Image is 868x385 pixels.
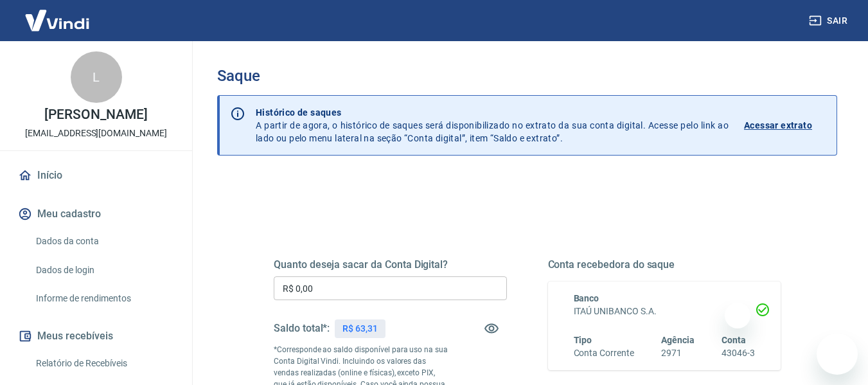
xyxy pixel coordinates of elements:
[71,51,122,103] div: L
[274,258,507,271] h5: Quanto deseja sacar da Conta Digital?
[806,9,853,33] button: Sair
[744,119,812,132] p: Acessar extrato
[817,334,858,375] iframe: Botão para abrir a janela de mensagens
[342,322,378,336] p: R$ 63,31
[722,335,746,345] span: Conta
[15,200,177,228] button: Meu cadastro
[574,305,756,318] h6: ITAÚ UNIBANCO S.A.
[217,67,837,85] h3: Saque
[256,106,729,119] p: Histórico de saques
[574,293,599,303] span: Banco
[31,257,177,283] a: Dados de login
[661,346,695,360] h6: 2971
[31,228,177,255] a: Dados da conta
[15,161,177,190] a: Início
[15,322,177,350] button: Meus recebíveis
[574,335,592,345] span: Tipo
[548,258,781,271] h5: Conta recebedora do saque
[574,346,634,360] h6: Conta Corrente
[256,106,729,145] p: A partir de agora, o histórico de saques será disponibilizado no extrato da sua conta digital. Ac...
[722,346,755,360] h6: 43046-3
[661,335,695,345] span: Agência
[15,1,99,40] img: Vindi
[44,108,147,121] p: [PERSON_NAME]
[31,285,177,312] a: Informe de rendimentos
[725,303,750,328] iframe: Fechar mensagem
[25,127,167,140] p: [EMAIL_ADDRESS][DOMAIN_NAME]
[31,350,177,377] a: Relatório de Recebíveis
[274,322,330,335] h5: Saldo total*:
[744,106,826,145] a: Acessar extrato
